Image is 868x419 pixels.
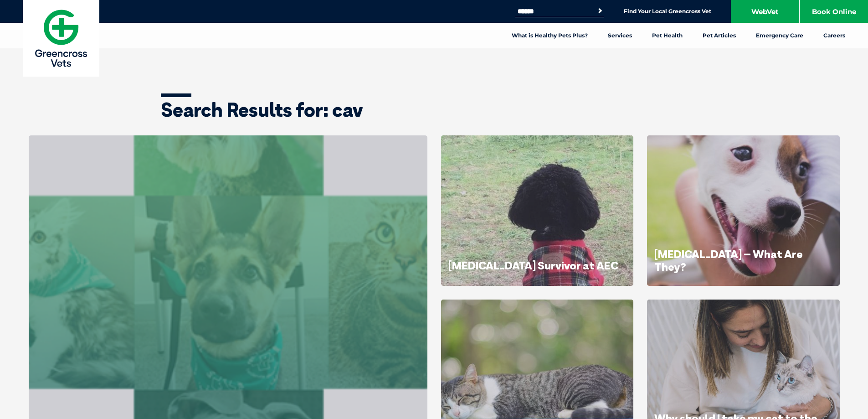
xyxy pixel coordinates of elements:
a: [MEDICAL_DATA] – What Are They? [654,247,803,274]
a: Find Your Local Greencross Vet [624,8,711,15]
a: Emergency Care [746,23,813,48]
h1: Search Results for: cav [161,100,708,119]
a: [MEDICAL_DATA] Survivor at AEC [448,259,618,272]
a: What is Healthy Pets Plus? [502,23,598,48]
a: Services [598,23,642,48]
a: Pet Articles [693,23,746,48]
a: Careers [813,23,855,48]
button: Search [596,6,605,16]
a: Pet Health [642,23,693,48]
